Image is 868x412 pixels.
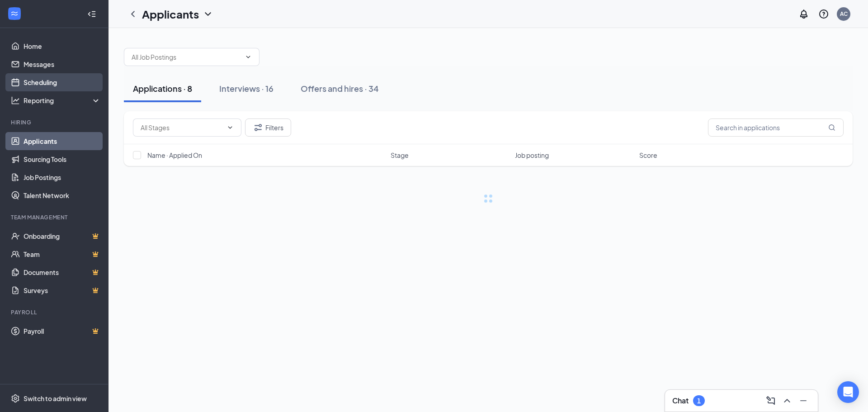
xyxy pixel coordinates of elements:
[24,168,101,186] a: Job Postings
[391,151,409,160] span: Stage
[765,395,776,406] svg: ComposeMessage
[142,6,199,22] h1: Applicants
[782,395,793,406] svg: ChevronUp
[127,9,138,19] svg: ChevronLeft
[147,151,202,160] span: Name · Applied On
[11,394,20,403] svg: Settings
[226,124,234,131] svg: ChevronDown
[24,132,101,150] a: Applicants
[708,118,844,137] input: Search in applications
[24,150,101,168] a: Sourcing Tools
[133,83,192,94] div: Applications · 8
[87,9,96,19] svg: Collapse
[798,9,809,19] svg: Notifications
[11,118,99,126] div: Hiring
[24,322,101,340] a: PayrollCrown
[24,263,101,281] a: DocumentsCrown
[639,151,657,160] span: Score
[245,118,291,137] button: Filter Filters
[24,245,101,263] a: TeamCrown
[132,52,241,62] input: All Job Postings
[11,308,99,316] div: Payroll
[780,393,794,408] button: ChevronUp
[253,122,264,133] svg: Filter
[24,73,101,91] a: Scheduling
[11,96,20,105] svg: Analysis
[24,281,101,299] a: SurveysCrown
[24,37,101,55] a: Home
[798,395,809,406] svg: Minimize
[764,393,778,408] button: ComposeMessage
[219,83,274,94] div: Interviews · 16
[796,393,811,408] button: Minimize
[672,396,689,406] h3: Chat
[10,9,19,18] svg: WorkstreamLogo
[24,186,101,204] a: Talent Network
[24,96,101,105] div: Reporting
[828,124,835,131] svg: MagnifyingGlass
[24,394,87,403] div: Switch to admin view
[818,9,829,19] svg: QuestionInfo
[245,53,252,61] svg: ChevronDown
[203,9,213,19] svg: ChevronDown
[301,83,379,94] div: Offers and hires · 34
[840,10,848,18] div: AC
[141,123,223,133] input: All Stages
[515,151,549,160] span: Job posting
[697,397,701,405] div: 1
[837,381,859,403] div: Open Intercom Messenger
[24,55,101,73] a: Messages
[11,213,99,221] div: Team Management
[24,227,101,245] a: OnboardingCrown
